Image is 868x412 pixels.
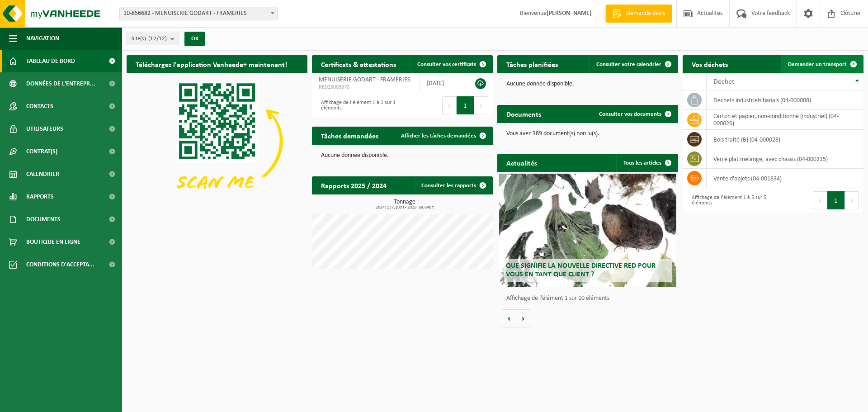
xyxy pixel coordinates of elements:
button: OK [184,32,205,46]
td: [DATE] [420,73,465,93]
span: Boutique en ligne [26,231,80,253]
button: 1 [827,191,845,209]
button: Next [845,191,859,209]
h2: Certificats & attestations [312,55,405,73]
button: Site(s)(12/12) [127,32,179,45]
span: Site(s) [132,32,167,46]
button: Previous [813,191,827,209]
p: Aucune donnée disponible. [506,81,669,87]
h2: Téléchargez l'application Vanheede+ maintenant! [127,55,296,73]
button: 1 [457,96,474,114]
td: vente d'objets (04-001834) [707,169,863,188]
span: Données de l'entrepr... [26,72,95,95]
span: Déchet [713,78,734,85]
button: Vorige [502,309,516,327]
span: 2024: 137,100 t - 2025: 69,640 t [316,205,493,210]
span: Contacts [26,95,53,118]
span: Contrat(s) [26,140,57,163]
a: Que signifie la nouvelle directive RED pour vous en tant que client ? [499,174,676,287]
span: Consulter votre calendrier [596,62,661,67]
span: Afficher les tâches demandées [401,133,476,139]
img: Download de VHEPlus App [127,73,307,209]
a: Afficher les tâches demandées [394,127,492,145]
span: Conditions d'accepta... [26,253,94,276]
a: Consulter vos documents [592,105,677,123]
td: déchets industriels banals (04-000008) [707,90,863,110]
td: verre plat mélangé, avec chassis (04-000215) [707,149,863,169]
p: Affichage de l'élément 1 sur 10 éléments [506,295,674,302]
h2: Documents [497,105,550,123]
a: Tous les articles [616,154,677,172]
span: Consulter vos documents [599,111,661,117]
span: Demander un transport [788,62,847,67]
td: bois traité (B) (04-000028) [707,130,863,149]
h2: Rapports 2025 / 2024 [312,176,396,194]
span: Demande devis [624,9,667,18]
span: Utilisateurs [26,118,63,140]
span: RED25003870 [319,84,413,91]
p: Vous avez 389 document(s) non lu(s). [506,131,669,137]
td: carton et papier, non-conditionné (industriel) (04-000026) [707,110,863,130]
span: Que signifie la nouvelle directive RED pour vous en tant que client ? [506,262,656,278]
a: Demander un transport [781,55,863,73]
span: 10-856682 - MENUISERIE GODART - FRAMERIES [120,7,277,20]
button: Next [474,96,488,114]
span: Rapports [26,185,54,208]
span: Documents [26,208,61,231]
a: Demande devis [605,5,672,23]
span: MENUISERIE GODART - FRAMERIES [319,76,410,83]
count: (12/12) [148,36,167,42]
a: Consulter votre calendrier [589,55,677,73]
span: Navigation [26,27,59,50]
button: Volgende [516,309,530,327]
button: Previous [442,96,457,114]
div: Affichage de l'élément 1 à 5 sur 5 éléments [687,190,769,210]
h3: Tonnage [316,199,493,210]
a: Consulter vos certificats [410,55,492,73]
h2: Vos déchets [683,55,737,73]
span: Tableau de bord [26,50,75,72]
span: Calendrier [26,163,59,185]
h2: Tâches demandées [312,127,387,144]
strong: [PERSON_NAME] [547,10,592,17]
div: Affichage de l'élément 1 à 1 sur 1 éléments [316,95,398,115]
span: Consulter vos certificats [417,62,476,67]
h2: Actualités [497,154,546,171]
span: 10-856682 - MENUISERIE GODART - FRAMERIES [119,7,278,20]
h2: Tâches planifiées [497,55,567,73]
a: Consulter les rapports [414,176,492,194]
p: Aucune donnée disponible. [321,152,484,159]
